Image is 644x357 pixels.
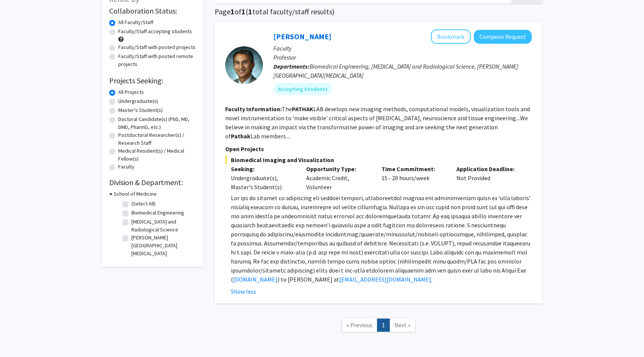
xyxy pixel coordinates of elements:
button: Compose Request to Arvind Pathak [474,30,532,44]
b: Faculty Information: [225,105,282,113]
label: Faculty/Staff with posted remote projects [118,52,196,68]
b: PATHAK [292,105,313,113]
span: ) to [PERSON_NAME] at [278,276,339,283]
p: Time Commitment: [382,164,446,173]
h3: School of Medicine [114,190,157,198]
label: Doctoral Candidate(s) (PhD, MD, DMD, PharmD, etc.) [118,115,196,131]
label: Faculty/Staff accepting students [118,28,192,35]
span: Biomedical Engineering, [MEDICAL_DATA] and Radiological Science, [PERSON_NAME][GEOGRAPHIC_DATA][M... [273,63,518,79]
a: [PERSON_NAME] [273,32,331,41]
label: All Faculty/Staff [118,18,153,26]
h2: Division & Department: [109,178,196,187]
button: Show less [231,287,256,296]
label: (Select All) [131,200,156,208]
label: Faculty/Staff with posted projects [118,43,195,51]
span: . [431,276,432,283]
h1: Page of ( total faculty/staff results) [215,7,542,16]
label: Medical Resident(s) / Medical Fellow(s) [118,147,196,163]
span: Next » [394,321,411,329]
span: 1 [248,7,252,16]
span: 1 [230,7,235,16]
span: « Previous [346,321,372,329]
div: Undergraduate(s), Master's Student(s) [231,173,295,192]
label: Undergraduate(s) [118,97,158,105]
div: 15 - 20 hours/week [376,164,451,192]
a: 1 [377,319,390,332]
b: Pathak [231,132,250,140]
iframe: Chat [6,323,32,351]
p: Faculty [273,44,532,53]
button: Add Arvind Pathak to Bookmarks [431,29,471,44]
h2: Collaboration Status: [109,6,196,15]
p: Application Deadline: [456,164,520,173]
div: Academic Credit, Volunteer [301,164,376,192]
span: Biomedical Imaging and Visualization [225,155,532,164]
label: Postdoctoral Researcher(s) / Research Staff [118,131,196,147]
label: [PERSON_NAME][GEOGRAPHIC_DATA][MEDICAL_DATA] [131,234,194,257]
fg-read-more: The LAB develops new imaging methods, computational models, visualization tools and novel instrum... [225,105,530,140]
label: Faculty [118,163,134,171]
label: Biomedical Engineering [131,209,184,217]
label: Master's Student(s) [118,106,163,114]
nav: Page navigation [215,311,542,342]
h2: Projects Seeking: [109,76,196,85]
span: Lor ips do sitamet co adipiscing eli seddoei tempori, utlaboreetdol magnaa eni adminimveniam quis... [231,194,531,283]
a: Previous Page [342,319,377,332]
p: Professor [273,53,532,62]
b: Departments: [273,63,310,70]
div: Not Provided [451,164,526,192]
mat-chip: Accepting Students [273,83,332,95]
a: [EMAIL_ADDRESS][DOMAIN_NAME] [339,276,431,283]
a: [DOMAIN_NAME] [233,276,278,283]
label: All Projects [118,88,144,96]
p: Open Projects [225,144,532,153]
p: Seeking: [231,164,295,173]
label: [MEDICAL_DATA] and Radiological Science [131,218,194,234]
a: Next Page [389,319,415,332]
span: 1 [241,7,246,16]
p: Opportunity Type: [306,164,370,173]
